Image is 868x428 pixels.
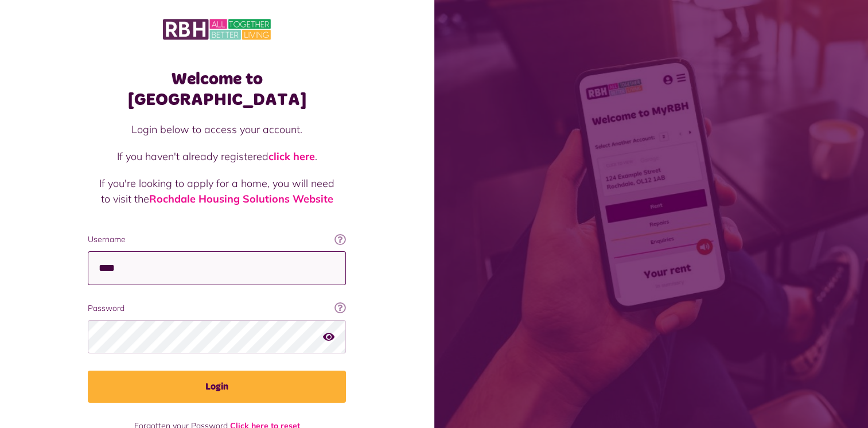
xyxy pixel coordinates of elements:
[99,149,334,164] p: If you haven't already registered .
[88,371,346,403] button: Login
[99,122,334,137] p: Login below to access your account.
[88,69,346,110] h1: Welcome to [GEOGRAPHIC_DATA]
[99,176,334,207] p: If you're looking to apply for a home, you will need to visit the
[268,150,315,163] a: click here
[163,17,271,41] img: MyRBH
[88,234,346,246] label: Username
[149,192,333,205] a: Rochdale Housing Solutions Website
[88,302,346,314] label: Password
